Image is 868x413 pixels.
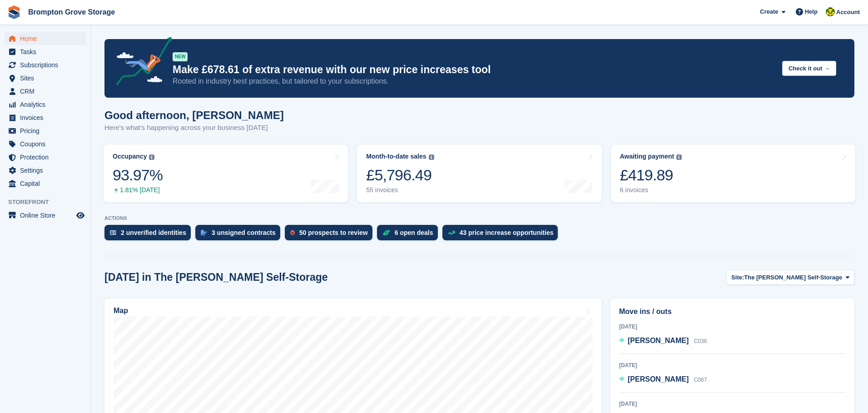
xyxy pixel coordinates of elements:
[620,153,675,160] div: Awaiting payment
[195,225,285,245] a: 3 unsigned contracts
[20,151,74,164] span: Protection
[628,375,689,383] span: [PERSON_NAME]
[5,32,86,45] a: menu
[782,61,836,76] button: Check it out →
[5,72,86,85] a: menu
[628,337,689,344] span: [PERSON_NAME]
[173,52,188,61] div: NEW
[20,177,74,190] span: Capital
[366,153,426,160] div: Month-to-date sales
[5,111,86,124] a: menu
[5,138,86,150] a: menu
[5,98,86,111] a: menu
[75,210,86,221] a: Preview store
[377,225,442,245] a: 6 open deals
[20,209,74,222] span: Online Store
[5,124,86,137] a: menu
[611,144,855,202] a: Awaiting payment £419.89 6 invoices
[20,138,74,150] span: Coupons
[114,307,128,315] h2: Map
[104,225,195,245] a: 2 unverified identities
[113,186,163,194] div: 1.81% [DATE]
[620,186,682,194] div: 6 invoices
[299,229,368,236] div: 50 prospects to review
[694,377,707,383] span: C067
[395,229,433,236] div: 6 open deals
[173,76,775,86] p: Rooted in industry best practices, but tailored to your subscriptions.
[20,98,74,111] span: Analytics
[726,270,854,285] button: Site: The [PERSON_NAME] Self-Storage
[290,230,295,235] img: prospect-51fa495bee0391a8d652442698ab0144808aea92771e9ea1ae160a38d050c398.svg
[448,231,455,235] img: price_increase_opportunities-93ffe204e8149a01c8c9dc8f82e8f89637d9d84a8eef4429ea346261dce0b2c0.svg
[8,198,90,207] span: Storefront
[20,32,74,45] span: Home
[5,59,86,71] a: menu
[20,45,74,58] span: Tasks
[619,374,707,386] a: [PERSON_NAME] C067
[5,85,86,98] a: menu
[826,7,835,16] img: Marie Cavalier
[836,8,860,17] span: Account
[121,229,186,236] div: 2 unverified identities
[173,63,775,76] p: Make £678.61 of extra revenue with our new price increases tool
[5,177,86,190] a: menu
[104,109,284,121] h1: Good afternoon, [PERSON_NAME]
[619,400,846,408] div: [DATE]
[20,111,74,124] span: Invoices
[113,166,163,184] div: 93.97%
[5,164,86,177] a: menu
[619,306,846,317] h2: Move ins / outs
[429,154,434,160] img: icon-info-grey-7440780725fd019a000dd9b08b2336e03edf1995a4989e88bcd33f0948082b44.svg
[619,335,707,347] a: [PERSON_NAME] C036
[731,273,744,282] span: Site:
[620,166,682,184] div: £419.89
[5,151,86,164] a: menu
[442,225,563,245] a: 43 price increase opportunities
[676,154,682,160] img: icon-info-grey-7440780725fd019a000dd9b08b2336e03edf1995a4989e88bcd33f0948082b44.svg
[357,144,601,202] a: Month-to-date sales £5,796.49 55 invoices
[113,153,147,160] div: Occupancy
[110,230,116,235] img: verify_identity-adf6edd0f0f0b5bbfe63781bf79b02c33cf7c696d77639b501bdc392416b5a36.svg
[619,323,846,331] div: [DATE]
[760,7,778,16] span: Create
[460,229,554,236] div: 43 price increase opportunities
[805,7,818,16] span: Help
[149,154,154,160] img: icon-info-grey-7440780725fd019a000dd9b08b2336e03edf1995a4989e88bcd33f0948082b44.svg
[25,5,119,20] a: Brompton Grove Storage
[20,85,74,98] span: CRM
[366,186,434,194] div: 55 invoices
[7,5,21,19] img: stora-icon-8386f47178a22dfd0bd8f6a31ec36ba5ce8667c1dd55bd0f319d3a0aa187defe.svg
[20,72,74,85] span: Sites
[366,166,434,184] div: £5,796.49
[619,361,846,369] div: [DATE]
[20,164,74,177] span: Settings
[285,225,377,245] a: 50 prospects to review
[104,215,854,221] p: ACTIONS
[212,229,276,236] div: 3 unsigned contracts
[694,338,707,344] span: C036
[104,271,328,284] h2: [DATE] in The [PERSON_NAME] Self-Storage
[744,273,842,282] span: The [PERSON_NAME] Self-Storage
[20,59,74,71] span: Subscriptions
[104,123,284,133] p: Here's what's happening across your business [DATE]
[104,144,348,202] a: Occupancy 93.97% 1.81% [DATE]
[201,230,207,235] img: contract_signature_icon-13c848040528278c33f63329250d36e43548de30e8caae1d1a13099fd9432cc5.svg
[382,229,390,236] img: deal-1b604bf984904fb50ccaf53a9ad4b4a5d6e5aea283cecdc64d6e3604feb123c2.svg
[20,124,74,137] span: Pricing
[109,37,172,89] img: price-adjustments-announcement-icon-8257ccfd72463d97f412b2fc003d46551f7dbcb40ab6d574587a9cd5c0d94...
[5,45,86,58] a: menu
[5,209,86,222] a: menu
